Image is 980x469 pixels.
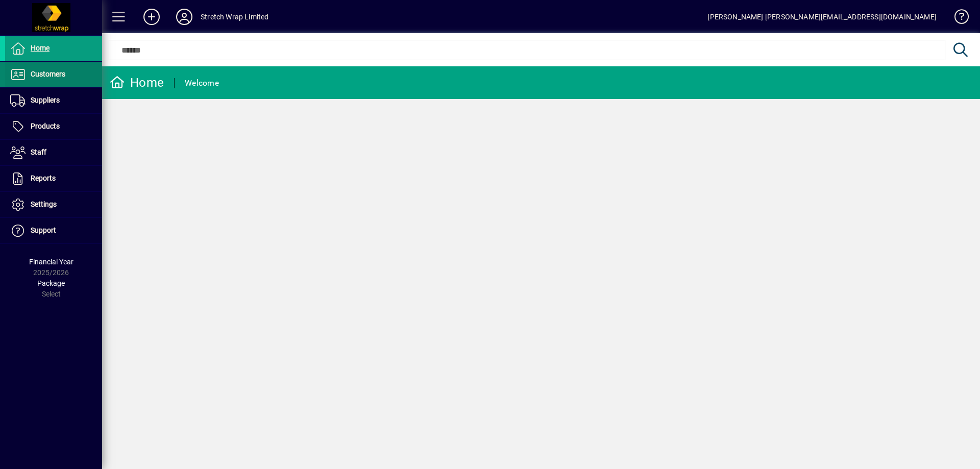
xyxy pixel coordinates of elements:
[31,44,50,52] span: Home
[31,148,46,156] span: Staff
[31,122,60,130] span: Products
[29,258,73,266] span: Financial Year
[5,114,102,139] a: Products
[168,8,201,26] button: Profile
[5,62,102,87] a: Customers
[37,279,65,287] span: Package
[5,88,102,113] a: Suppliers
[31,174,56,182] span: Reports
[201,9,269,25] div: Stretch Wrap Limited
[31,70,65,78] span: Customers
[185,75,219,91] div: Welcome
[707,9,937,25] div: [PERSON_NAME] [PERSON_NAME][EMAIL_ADDRESS][DOMAIN_NAME]
[5,192,102,217] a: Settings
[947,2,967,35] a: Knowledge Base
[5,140,102,165] a: Staff
[31,96,60,104] span: Suppliers
[31,200,57,208] span: Settings
[135,8,168,26] button: Add
[5,218,102,243] a: Support
[5,166,102,191] a: Reports
[110,75,164,91] div: Home
[31,226,56,234] span: Support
